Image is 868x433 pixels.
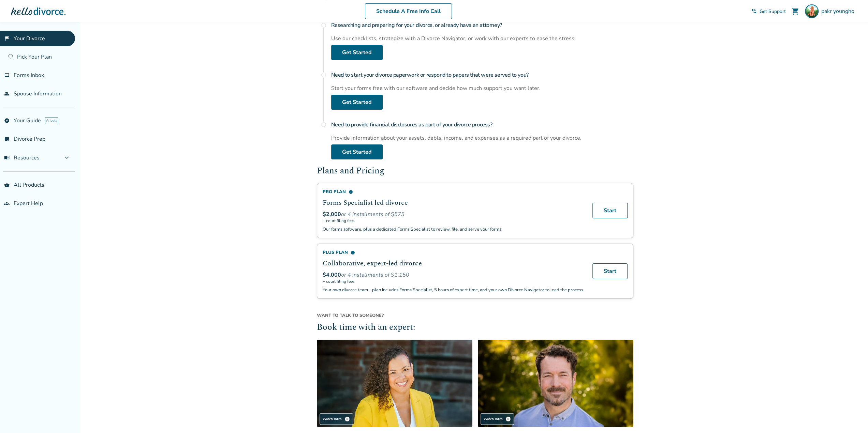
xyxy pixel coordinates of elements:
[349,190,353,194] span: info
[344,416,350,422] span: play_circle
[320,413,353,425] div: Watch Intro
[323,249,584,256] div: Plus Plan
[323,211,341,218] span: $2,000
[351,250,355,255] span: info
[323,211,584,218] div: or 4 installments of $575
[751,9,757,14] span: phone_in_talk
[331,45,383,60] a: Get Started
[317,312,633,319] span: Want to talk to someone?
[4,73,10,78] span: inbox
[323,198,584,208] h2: Forms Specialist led divorce
[323,218,584,223] span: + court filing fees
[760,8,786,15] span: Get Support
[478,340,633,427] img: John Duffy
[821,7,857,15] span: pakr youngho
[834,400,868,433] div: 채팅 위젯
[592,203,628,218] a: Start
[317,321,633,334] h2: Book time with an expert:
[331,95,383,110] a: Get Started
[323,287,584,293] p: Your own divorce team - plan includes Forms Specialist, 5 hours of expert time, and your own Divo...
[317,165,633,178] h2: Plans and Pricing
[4,36,10,41] span: flag_2
[4,118,10,123] span: explore
[592,263,628,279] a: Start
[365,3,452,19] a: Schedule A Free Info Call
[331,84,633,92] div: Start your forms free with our software and decide how much support you want later.
[321,72,326,78] span: radio_button_unchecked
[331,134,633,142] div: Provide information about your assets, debts, income, and expenses as a required part of your div...
[63,154,71,162] span: expand_more
[805,4,819,18] img: 박영호
[505,416,511,422] span: play_circle
[331,118,633,132] h4: Need to provide financial disclosures as part of your divorce process?
[791,7,799,15] span: shopping_cart
[4,154,40,161] span: Resources
[321,22,326,28] span: radio_button_unchecked
[317,340,472,427] img: Claudia Brown Coulter
[331,68,633,82] h4: Need to start your divorce paperwork or respond to papers that were served to you?
[323,271,341,279] span: $4,000
[321,122,326,127] span: radio_button_unchecked
[323,189,584,195] div: Pro Plan
[323,226,584,232] p: Our forms software, plus a dedicated Forms Specialist to review, file, and serve your forms.
[4,155,10,160] span: menu_book
[4,136,10,142] span: list_alt_check
[331,35,633,42] div: Use our checklists, strategize with a Divorce Navigator, or work with our experts to ease the str...
[4,91,10,96] span: people
[14,72,44,79] span: Forms Inbox
[834,400,868,433] iframe: Chat Widget
[751,8,786,15] a: phone_in_talkGet Support
[481,413,514,425] div: Watch Intro
[4,201,10,206] span: groups
[331,18,633,32] h4: Researching and preparing for your divorce, or already have an attorney?
[323,271,584,279] div: or 4 installments of $1,150
[323,258,584,268] h2: Collaborative, expert-led divorce
[323,279,584,284] span: + court filing fees
[45,117,58,124] span: AI beta
[4,182,10,188] span: shopping_basket
[331,144,383,159] a: Get Started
